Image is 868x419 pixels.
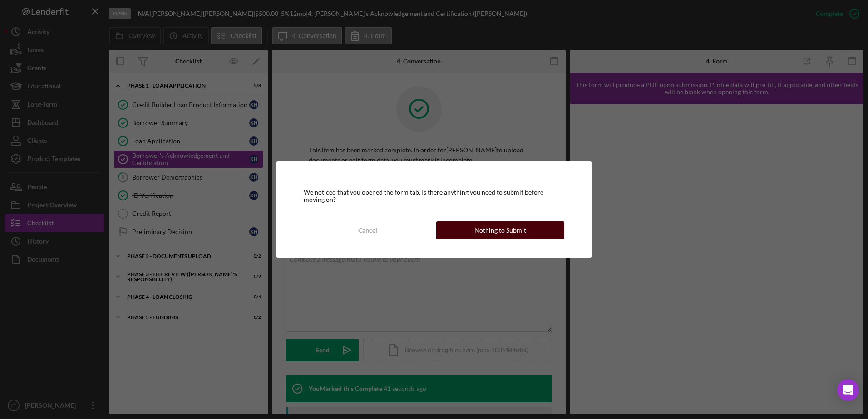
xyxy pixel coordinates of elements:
button: Nothing to Submit [436,221,564,239]
div: Nothing to Submit [474,221,526,239]
div: Cancel [358,221,377,239]
div: We noticed that you opened the form tab. Is there anything you need to submit before moving on? [304,189,564,203]
div: Open Intercom Messenger [837,379,859,401]
button: Cancel [304,221,432,239]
